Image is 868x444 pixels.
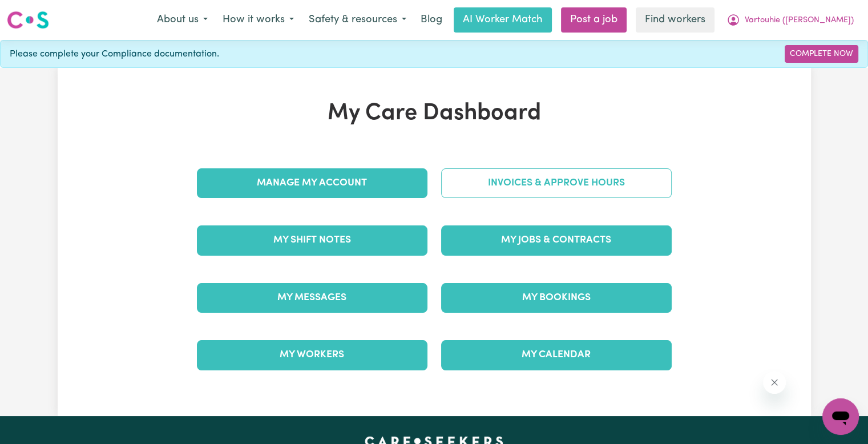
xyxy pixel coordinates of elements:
[561,7,627,33] a: Post a job
[719,8,861,32] button: My Account
[454,7,552,33] a: AI Worker Match
[10,47,219,61] span: Please complete your Compliance documentation.
[150,8,215,32] button: About us
[822,398,859,435] iframe: Button to launch messaging window
[441,168,672,198] a: Invoices & Approve Hours
[190,100,679,127] h1: My Care Dashboard
[301,8,414,32] button: Safety & resources
[197,168,427,198] a: Manage My Account
[785,45,858,63] a: Complete Now
[197,340,427,370] a: My Workers
[7,10,49,30] img: Careseekers logo
[441,225,672,255] a: My Jobs & Contracts
[197,283,427,313] a: My Messages
[7,8,69,17] span: Need any help?
[636,7,714,33] a: Find workers
[441,340,672,370] a: My Calendar
[441,283,672,313] a: My Bookings
[745,14,854,27] span: Vartouhie ([PERSON_NAME])
[197,225,427,255] a: My Shift Notes
[763,371,786,394] iframe: Close message
[414,7,449,33] a: Blog
[215,8,301,32] button: How it works
[7,7,49,33] a: Careseekers logo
